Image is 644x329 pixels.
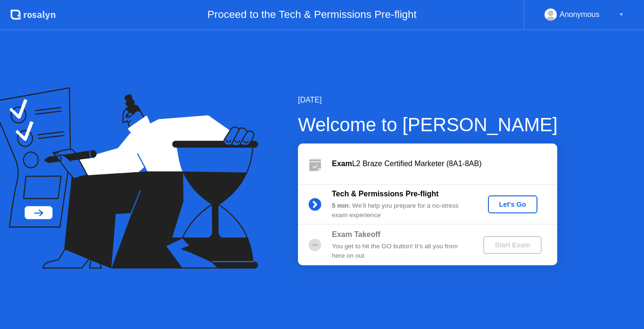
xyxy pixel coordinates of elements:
[483,236,541,254] button: Start Exam
[488,195,537,213] button: Let's Go
[619,8,624,21] div: ▼
[487,241,537,249] div: Start Exam
[332,160,352,168] b: Exam
[332,158,557,169] div: L2 Braze Certified Marketer (8A1-8AB)
[332,202,349,209] b: 5 min
[298,110,558,139] div: Welcome to [PERSON_NAME]
[492,201,534,208] div: Let's Go
[560,8,600,21] div: Anonymous
[332,230,380,238] b: Exam Takeoff
[332,190,438,198] b: Tech & Permissions Pre-flight
[298,94,558,106] div: [DATE]
[332,242,468,261] div: You get to hit the GO button! It’s all you from here on out
[332,201,468,220] div: : We’ll help you prepare for a no-stress exam experience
